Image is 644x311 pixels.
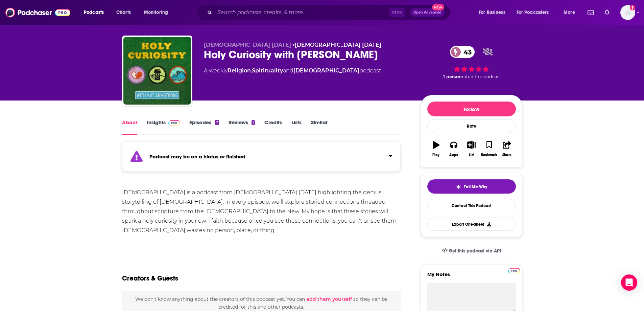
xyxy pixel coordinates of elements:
button: open menu [512,7,559,18]
span: Podcasts [84,8,104,17]
span: Ctrl K [389,8,405,17]
button: List [462,137,480,161]
span: • [293,42,381,48]
div: [DEMOGRAPHIC_DATA] is a podcast from [DEMOGRAPHIC_DATA] [DATE] highlighting the genius storytelli... [122,188,401,235]
span: For Podcasters [517,8,549,17]
button: Export One-Sheet [427,218,516,231]
a: Charts [112,7,135,18]
section: Click to expand status details [122,146,401,172]
span: rated this podcast [462,74,501,79]
img: User Profile [620,5,635,20]
div: Rate [427,119,516,133]
img: Podchaser - Follow, Share and Rate Podcasts [5,6,70,19]
div: Share [502,153,511,157]
a: Contact This Podcast [427,199,516,212]
a: Get this podcast via API [436,243,507,259]
div: Bookmark [481,153,497,157]
button: open menu [474,7,514,18]
span: Open Advanced [413,11,442,14]
a: 43 [450,46,475,58]
span: Get this podcast via API [449,248,501,254]
button: Follow [427,102,516,116]
input: Search podcasts, credits, & more... [215,7,389,18]
span: Charts [116,8,131,17]
span: and [283,67,293,74]
a: Show notifications dropdown [585,7,596,18]
a: Similar [311,119,328,135]
span: We don't know anything about the creators of this podcast yet . You can so they can be credited f... [135,296,387,310]
div: 7 [215,120,219,125]
button: Play [427,137,445,161]
img: tell me why sparkle [456,184,461,190]
strong: Podcast may be on a hiatus or finished [149,153,245,160]
img: Podchaser Pro [168,120,180,126]
span: Tell Me Why [464,184,487,190]
img: Holy Curiosity with Kat Armstrong [123,37,191,105]
button: Show profile menu [620,5,635,20]
a: About [122,119,137,135]
div: Apps [449,153,458,157]
button: open menu [79,7,113,18]
a: InsightsPodchaser Pro [147,119,180,135]
a: [DEMOGRAPHIC_DATA] [293,67,359,74]
img: Podchaser Pro [508,268,520,273]
div: List [469,153,474,157]
button: Share [498,137,516,161]
button: tell me why sparkleTell Me Why [427,179,516,194]
button: Open AdvancedNew [410,8,445,17]
a: [DEMOGRAPHIC_DATA] [DATE] [295,42,381,48]
div: A weekly podcast [204,67,381,75]
span: Logged in as Andrea1206 [620,5,635,20]
a: Episodes7 [189,119,219,135]
div: Play [432,153,439,157]
button: open menu [139,7,177,18]
a: Lists [291,119,302,135]
a: Reviews1 [229,119,255,135]
button: Bookmark [480,137,498,161]
svg: Add a profile image [630,5,635,10]
label: My Notes [427,271,516,283]
div: 43 1 personrated this podcast [421,42,522,84]
span: [DEMOGRAPHIC_DATA] [DATE] [204,42,291,48]
h2: Creators & Guests [122,274,178,283]
div: 1 [252,120,255,125]
button: Apps [445,137,462,161]
button: open menu [559,7,583,18]
span: 43 [457,46,475,58]
span: Monitoring [144,8,168,17]
span: For Business [479,8,505,17]
a: Show notifications dropdown [602,7,612,18]
span: More [564,8,575,17]
a: Spirituality [252,67,283,74]
span: , [251,67,252,74]
span: New [432,4,444,10]
a: Credits [264,119,282,135]
span: 1 person [443,74,462,79]
div: Search podcasts, credits, & more... [202,5,457,20]
a: Pro website [508,267,520,273]
div: Open Intercom Messenger [621,274,637,291]
button: add them yourself [306,296,352,302]
a: Religion [228,67,251,74]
